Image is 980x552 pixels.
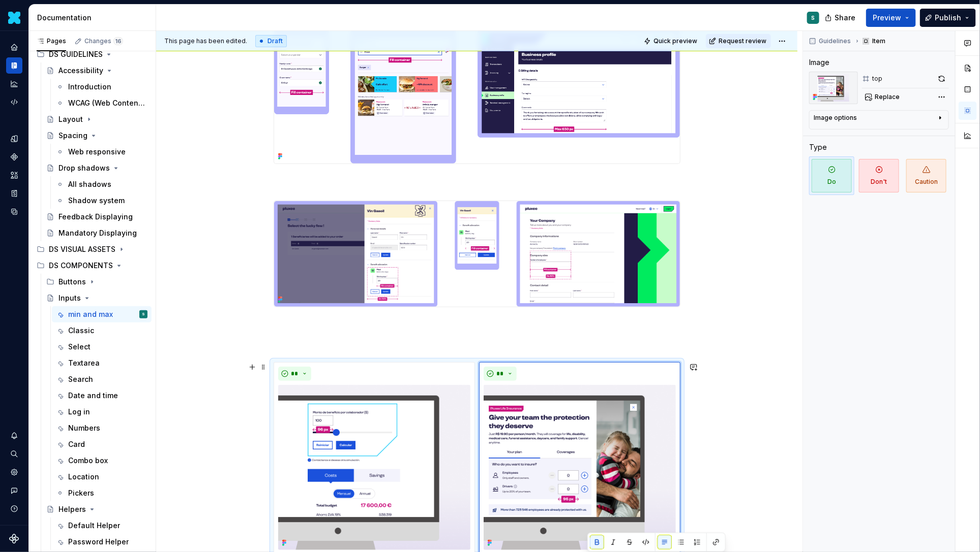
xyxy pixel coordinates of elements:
div: Card [68,439,85,449]
button: Publish [920,9,976,27]
div: Feedback Displaying [58,212,133,222]
a: Location [52,469,152,485]
a: Analytics [6,76,22,92]
div: All shadows [68,179,111,189]
a: Storybook stories [6,185,22,202]
div: Draft [255,35,287,47]
div: Select [68,342,91,352]
a: Accessibility [42,62,152,79]
button: Share [820,9,862,27]
a: Numbers [52,420,152,436]
div: Image options [814,114,857,122]
img: 3d3cb849-154b-453f-b2a2-af971a33cd71.png [274,29,680,164]
a: Home [6,39,22,55]
span: Publish [935,13,961,23]
div: top [872,75,882,83]
a: Feedback Displaying [42,209,152,225]
button: Notifications [6,428,22,444]
button: Quick preview [641,34,702,48]
a: Layout [42,111,152,127]
a: Code automation [6,94,22,110]
span: Preview [873,13,901,23]
div: Documentation [6,57,22,74]
a: Web responsive [52,144,152,160]
button: Replace [862,90,904,104]
div: Search [68,374,93,384]
a: Design tokens [6,131,22,147]
a: Log in [52,404,152,420]
div: DS VISUAL ASSETS [33,241,152,257]
a: Inputs [42,290,152,306]
span: Guidelines [819,37,851,45]
div: Location [68,472,99,482]
div: S [812,14,815,22]
svg: Supernova Logo [9,534,19,544]
div: DS GUIDELINES [49,49,103,59]
img: 150ab64d-4faf-4355-8e17-4b51fc40cb77.png [274,201,680,306]
a: Classic [52,322,152,339]
span: Share [835,13,855,23]
div: min and max [68,309,113,319]
button: Request review [706,34,771,48]
button: Search ⌘K [6,446,22,462]
div: Buttons [42,274,152,290]
a: Components [6,149,22,165]
a: Combo box [52,452,152,469]
div: DS COMPONENTS [49,261,113,271]
span: Caution [906,159,946,192]
a: Assets [6,167,22,183]
a: Settings [6,464,22,480]
div: Web responsive [68,147,126,157]
span: 16 [113,37,123,45]
a: Default Helper [52,517,152,534]
img: 07786c99-c064-474c-99a5-b4af499919c0.png [484,385,676,550]
div: Buttons [58,277,86,287]
button: Do [809,156,854,195]
a: Spacing [42,127,152,144]
button: Image options [814,114,944,126]
span: Do [812,159,852,192]
div: Mandatory Displaying [58,228,137,238]
div: Pickers [68,488,94,498]
a: min and maxS [52,306,152,322]
button: Preview [866,9,916,27]
a: Search [52,371,152,387]
div: Password Helper [68,537,129,547]
a: Date and time [52,387,152,404]
div: Textarea [68,358,100,368]
a: Mandatory Displaying [42,225,152,241]
button: Caution [904,156,949,195]
span: Don't [859,159,899,192]
div: Contact support [6,482,22,499]
div: Classic [68,326,94,336]
a: Data sources [6,204,22,220]
a: Textarea [52,355,152,371]
div: Drop shadows [58,163,110,173]
img: 8442b5b3-d95e-456d-8131-d61e917d6403.png [8,12,20,24]
a: All shadows [52,176,152,192]
span: This page has been edited. [164,37,247,45]
div: Spacing [58,131,87,141]
div: S [142,309,145,319]
div: DS GUIDELINES [33,46,152,62]
a: Password Helper [52,534,152,550]
a: Introduction [52,79,152,95]
a: Card [52,436,152,452]
div: Helpers [58,504,86,514]
a: WCAG (Web Content Accessibility Guidelines) [52,95,152,111]
a: Helpers [42,501,152,517]
div: Image [809,57,829,68]
div: Layout [58,114,83,124]
div: Accessibility [58,66,103,76]
button: Don't [856,156,902,195]
div: Log in [68,407,90,417]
